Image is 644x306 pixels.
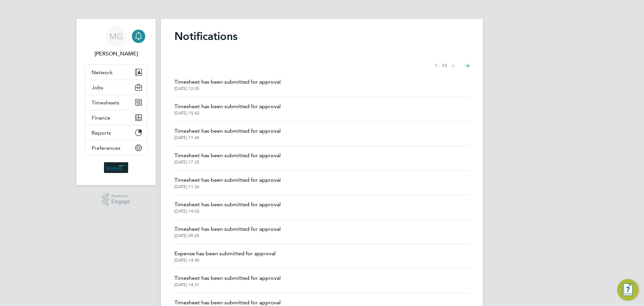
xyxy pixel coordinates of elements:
[92,99,119,106] span: Timesheets
[85,110,147,125] button: Finance
[174,258,276,263] span: [DATE] 14:40
[174,78,281,86] span: Timesheet has been submitted for approval
[174,102,281,116] a: Timesheet has been submitted for approval[DATE] 15:42
[92,145,120,151] span: Preferences
[174,233,281,238] span: [DATE] 09:25
[85,162,148,173] a: Go to home page
[109,32,123,41] span: MG
[174,135,281,140] span: [DATE] 11:44
[102,193,130,206] a: Powered byEngage
[174,250,276,258] span: Expense has been submitted for approval
[92,130,111,136] span: Reports
[174,201,281,209] span: Timesheet has been submitted for approval
[174,274,281,282] span: Timesheet has been submitted for approval
[174,127,281,140] a: Timesheet has been submitted for approval[DATE] 11:44
[435,59,470,73] nav: Select page of notifications list
[174,176,281,184] span: Timesheet has been submitted for approval
[111,193,130,199] span: Powered by
[174,282,281,288] span: [DATE] 14:31
[85,140,147,155] button: Preferences
[174,102,281,111] span: Timesheet has been submitted for approval
[174,151,281,160] span: Timesheet has been submitted for approval
[92,69,113,76] span: Network
[174,225,281,233] span: Timesheet has been submitted for approval
[174,30,470,43] h1: Notifications
[85,50,148,58] span: Mary Green
[174,209,281,214] span: [DATE] 14:02
[174,225,281,238] a: Timesheet has been submitted for approval[DATE] 09:25
[85,26,148,58] a: MG[PERSON_NAME]
[85,95,147,110] button: Timesheets
[85,80,147,95] button: Jobs
[174,151,281,165] a: Timesheet has been submitted for approval[DATE] 17:25
[174,176,281,189] a: Timesheet has been submitted for approval[DATE] 11:26
[76,19,156,185] nav: Main navigation
[85,65,147,80] button: Network
[174,184,281,189] span: [DATE] 11:26
[174,160,281,165] span: [DATE] 17:25
[104,162,128,173] img: wates-logo-retina.png
[174,274,281,288] a: Timesheet has been submitted for approval[DATE] 14:31
[85,125,147,140] button: Reports
[174,201,281,214] a: Timesheet has been submitted for approval[DATE] 14:02
[174,86,281,91] span: [DATE] 12:05
[174,111,281,116] span: [DATE] 15:42
[174,127,281,135] span: Timesheet has been submitted for approval
[92,84,103,91] span: Jobs
[617,279,639,301] button: Engage Resource Center
[111,199,130,205] span: Engage
[92,115,110,121] span: Finance
[174,78,281,91] a: Timesheet has been submitted for approval[DATE] 12:05
[435,62,447,69] span: 1 - 10
[174,250,276,263] a: Expense has been submitted for approval[DATE] 14:40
